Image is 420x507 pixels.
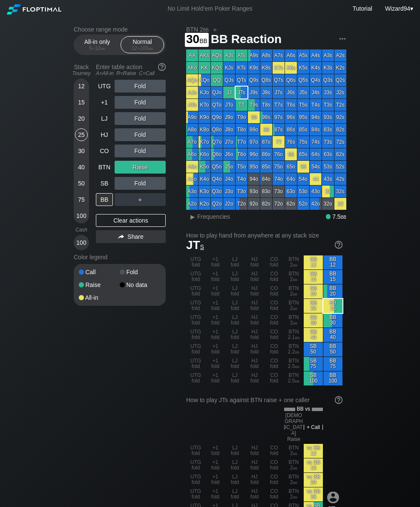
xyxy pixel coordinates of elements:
div: Q5s [297,74,309,86]
div: A3o [186,185,198,197]
div: Q6s [285,74,297,86]
div: 74o [273,173,285,185]
div: A9o [186,111,198,123]
div: 52s [334,161,346,173]
div: SB 20 [304,284,323,298]
div: T6s [285,99,297,111]
div: Color legend [74,250,166,264]
div: Q3o [211,185,223,197]
div: 72s [334,136,346,148]
span: bb [149,45,153,51]
div: 75s [297,136,309,148]
div: Q8o [211,124,223,136]
div: J6o [223,148,235,160]
div: Q6o [211,148,223,160]
img: ellipsis.fd386fe8.svg [338,34,347,43]
div: 84s [310,124,322,136]
div: T5o [236,161,247,173]
div: HJ fold [245,270,264,284]
div: J3o [223,185,235,197]
div: 92s [334,111,346,123]
div: T6o [236,148,247,160]
div: ▾ [383,4,414,13]
div: CO fold [265,255,284,269]
div: K7o [198,136,210,148]
div: 65s [297,148,309,160]
div: A2s [334,49,346,61]
div: 25 [75,128,88,141]
div: UTG fold [186,255,205,269]
div: BB 15 [323,270,342,284]
div: T7s [273,99,285,111]
div: 86o [260,148,272,160]
div: J2s [334,87,346,99]
div: Q9o [211,111,223,123]
div: UTG fold [186,270,205,284]
div: 43o [310,185,322,197]
div: 62s [334,148,346,160]
div: Q3s [322,74,334,86]
div: 53o [297,185,309,197]
div: J4s [310,87,322,99]
div: T9s [248,99,260,111]
div: 98o [248,124,260,136]
div: +1 fold [206,342,225,356]
div: 73o [273,185,285,197]
div: K6s [285,62,297,74]
div: 72o [273,198,285,210]
div: BTN 2.2 [284,342,303,356]
div: TT [236,99,247,111]
div: K5s [297,62,309,74]
div: 52o [297,198,309,210]
div: Raise [79,282,120,288]
div: K3s [322,62,334,74]
div: Tourney [70,70,92,76]
div: Fold [115,128,166,141]
div: A=All-in R=Raise C=Call [96,70,166,76]
div: 75o [273,161,285,173]
div: J3s [322,87,334,99]
div: 87s [273,124,285,136]
div: 74s [310,136,322,148]
div: Fold [120,269,161,275]
div: BB [96,193,113,206]
span: bb [341,213,346,220]
div: J4o [223,173,235,185]
div: 64s [310,148,322,160]
div: Share [96,230,166,243]
div: T9o [236,111,247,123]
div: A6s [285,49,297,61]
div: 32o [322,198,334,210]
div: J2o [223,198,235,210]
div: A7o [186,136,198,148]
div: HJ fold [245,328,264,342]
div: KJo [198,87,210,99]
div: All-in only [78,37,117,53]
div: 22 [334,198,346,210]
div: 83o [260,185,272,197]
span: bb [203,26,209,33]
div: 30 [75,145,88,157]
div: +1 fold [206,328,225,342]
div: AKs [198,49,210,61]
div: 82o [260,198,272,210]
div: HJ fold [245,284,264,298]
div: SB [96,177,113,190]
div: CO fold [265,284,284,298]
div: K4o [198,173,210,185]
div: LJ fold [225,313,245,327]
div: No Limit Hold’em Poker Ranges [155,5,265,14]
div: A5s [297,49,309,61]
div: HJ [96,128,113,141]
div: 97o [248,136,260,148]
div: Fold [115,145,166,157]
div: 32s [334,185,346,197]
span: » [209,26,221,33]
div: BTN 2 [284,270,303,284]
div: 77 [273,136,285,148]
h2: Choose range mode [74,26,166,33]
div: KJs [223,62,235,74]
img: Floptimal logo [7,4,61,14]
div: LJ fold [225,299,245,313]
div: 100 [75,209,88,222]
